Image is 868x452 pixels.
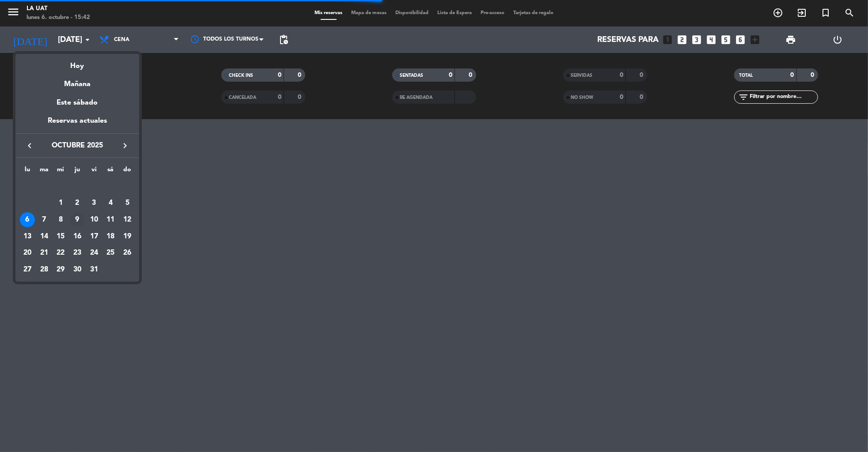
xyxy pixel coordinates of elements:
div: 5 [120,196,135,211]
div: 29 [53,262,68,277]
th: lunes [19,165,36,178]
td: 15 de octubre de 2025 [52,228,69,245]
div: 31 [87,262,102,277]
div: 10 [87,212,102,227]
i: keyboard_arrow_left [24,140,35,151]
td: 18 de octubre de 2025 [102,228,119,245]
div: Este sábado [15,90,139,115]
div: 16 [70,229,85,244]
td: 26 de octubre de 2025 [119,245,136,261]
td: 23 de octubre de 2025 [69,245,86,261]
td: 30 de octubre de 2025 [69,261,86,278]
td: 9 de octubre de 2025 [69,211,86,228]
th: viernes [86,165,102,178]
div: 6 [20,212,35,227]
i: keyboard_arrow_right [120,140,130,151]
td: OCT. [19,178,136,195]
td: 27 de octubre de 2025 [19,261,36,278]
td: 21 de octubre de 2025 [36,245,53,261]
div: 27 [20,262,35,277]
div: 17 [87,229,102,244]
td: 22 de octubre de 2025 [52,245,69,261]
td: 17 de octubre de 2025 [86,228,102,245]
td: 3 de octubre de 2025 [86,195,102,211]
div: 30 [70,262,85,277]
td: 19 de octubre de 2025 [119,228,136,245]
th: jueves [69,165,86,178]
td: 4 de octubre de 2025 [102,195,119,211]
div: 2 [70,196,85,211]
th: martes [36,165,53,178]
span: octubre 2025 [38,140,117,151]
div: 19 [120,229,135,244]
div: 23 [70,245,85,260]
th: miércoles [52,165,69,178]
td: 29 de octubre de 2025 [52,261,69,278]
td: 10 de octubre de 2025 [86,211,102,228]
button: keyboard_arrow_right [117,140,133,151]
td: 11 de octubre de 2025 [102,211,119,228]
div: 15 [53,229,68,244]
td: 20 de octubre de 2025 [19,245,36,261]
button: keyboard_arrow_left [22,140,38,151]
div: 20 [20,245,35,260]
td: 12 de octubre de 2025 [119,211,136,228]
div: 21 [37,245,52,260]
td: 28 de octubre de 2025 [36,261,53,278]
div: 11 [103,212,118,227]
div: 7 [37,212,52,227]
th: domingo [119,165,136,178]
div: Hoy [15,54,139,72]
th: sábado [102,165,119,178]
td: 2 de octubre de 2025 [69,195,86,211]
td: 6 de octubre de 2025 [19,211,36,228]
div: 4 [103,196,118,211]
td: 24 de octubre de 2025 [86,245,102,261]
div: Mañana [15,72,139,90]
div: 24 [87,245,102,260]
td: 1 de octubre de 2025 [52,195,69,211]
td: 5 de octubre de 2025 [119,195,136,211]
div: 13 [20,229,35,244]
div: 8 [53,212,68,227]
div: 26 [120,245,135,260]
td: 14 de octubre de 2025 [36,228,53,245]
div: 22 [53,245,68,260]
td: 7 de octubre de 2025 [36,211,53,228]
div: 3 [87,196,102,211]
div: 9 [70,212,85,227]
td: 16 de octubre de 2025 [69,228,86,245]
div: 14 [37,229,52,244]
td: 8 de octubre de 2025 [52,211,69,228]
div: 12 [120,212,135,227]
td: 25 de octubre de 2025 [102,245,119,261]
div: 25 [103,245,118,260]
td: 31 de octubre de 2025 [86,261,102,278]
div: Reservas actuales [15,115,139,133]
td: 13 de octubre de 2025 [19,228,36,245]
div: 1 [53,196,68,211]
div: 18 [103,229,118,244]
div: 28 [37,262,52,277]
